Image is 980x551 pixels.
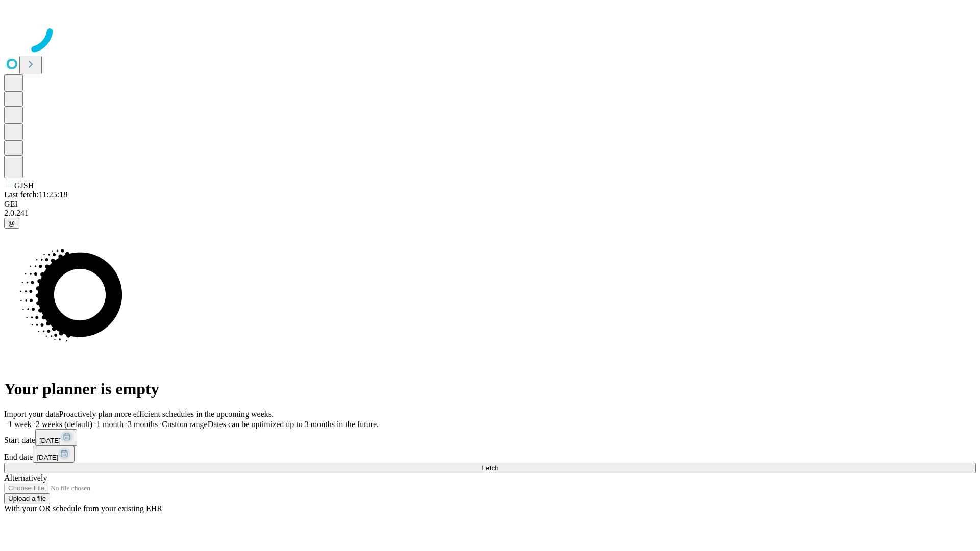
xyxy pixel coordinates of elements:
[37,454,58,461] span: [DATE]
[35,429,77,446] button: [DATE]
[4,493,50,504] button: Upload a file
[4,504,162,513] span: With your OR schedule from your existing EHR
[36,420,92,429] span: 2 weeks (default)
[4,429,976,446] div: Start date
[33,446,75,463] button: [DATE]
[8,420,32,429] span: 1 week
[4,209,976,218] div: 2.0.241
[59,410,274,418] span: Proactively plan more efficient schedules in the upcoming weeks.
[4,218,19,229] button: @
[4,463,976,473] button: Fetch
[96,420,124,429] span: 1 month
[481,464,498,472] span: Fetch
[128,420,158,429] span: 3 months
[4,473,47,482] span: Alternatively
[8,219,15,227] span: @
[208,420,379,429] span: Dates can be optimized up to 3 months in the future.
[4,190,67,199] span: Last fetch: 11:25:18
[4,380,976,398] h1: Your planner is empty
[39,437,61,444] span: [DATE]
[4,446,976,463] div: End date
[162,420,207,429] span: Custom range
[14,181,34,190] span: GJSH
[4,199,976,209] div: GEI
[4,410,59,418] span: Import your data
